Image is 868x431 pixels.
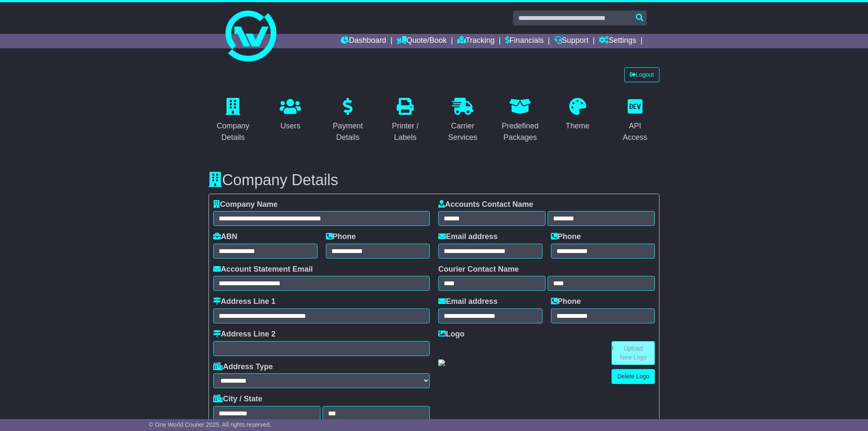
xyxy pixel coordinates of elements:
[381,95,430,146] a: Printer / Labels
[214,120,252,143] div: Company Details
[505,34,544,48] a: Financials
[438,265,519,274] label: Courier Contact Name
[209,172,659,189] h3: Company Details
[438,95,487,146] a: Carrier Services
[213,265,313,274] label: Account Statement Email
[387,120,425,143] div: Printer / Labels
[616,120,654,143] div: API Access
[213,362,273,372] label: Address Type
[612,369,655,384] a: Delete Logo
[457,34,495,48] a: Tracking
[397,34,447,48] a: Quote/Book
[611,95,660,146] a: API Access
[213,395,262,404] label: City / State
[326,232,356,242] label: Phone
[496,95,545,146] a: Predefined Packages
[213,330,275,339] label: Address Line 2
[329,120,367,143] div: Payment Details
[444,120,482,143] div: Carrier Services
[341,34,386,48] a: Dashboard
[501,120,540,143] div: Predefined Packages
[438,297,498,306] label: Email address
[599,34,636,48] a: Settings
[213,297,275,306] label: Address Line 1
[551,297,581,306] label: Phone
[624,67,659,82] a: Logout
[280,120,301,132] div: Users
[560,95,595,135] a: Theme
[323,95,373,146] a: Payment Details
[438,232,498,242] label: Email address
[213,200,278,209] label: Company Name
[213,232,237,242] label: ABN
[438,200,533,209] label: Accounts Contact Name
[554,34,589,48] a: Support
[438,359,445,366] img: GetCustomerLogo
[612,341,655,365] a: Upload New Logo
[274,95,306,135] a: Users
[209,95,258,146] a: Company Details
[438,330,465,339] label: Logo
[149,421,271,428] span: © One World Courier 2025. All rights reserved.
[566,120,590,132] div: Theme
[551,232,581,242] label: Phone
